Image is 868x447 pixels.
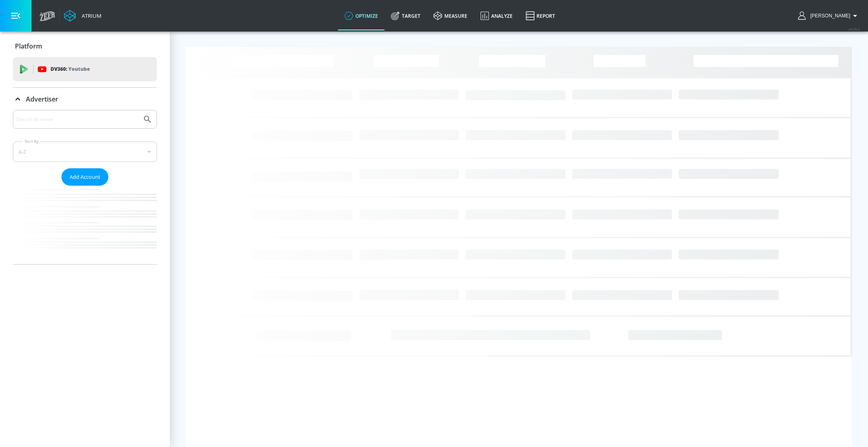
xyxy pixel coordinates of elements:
div: Advertiser [13,88,157,110]
p: Youtube [68,65,90,73]
span: Add Account [70,172,100,182]
a: Atrium [64,10,101,22]
span: login as: veronica.hernandez@zefr.com [807,13,850,19]
a: measure [427,1,474,30]
a: Target [384,1,427,30]
p: Advertiser [26,95,58,104]
span: v 4.25.2 [849,27,860,31]
input: Search by name [16,114,139,125]
div: A-Z [13,142,157,162]
p: DV360: [51,65,90,74]
button: [PERSON_NAME] [798,11,860,21]
a: Report [519,1,562,30]
div: Platform [13,35,157,57]
label: Sort By [23,139,40,144]
div: DV360: Youtube [13,57,157,81]
p: Platform [15,42,42,51]
button: Add Account [61,168,108,186]
div: Atrium [78,12,101,19]
div: Advertiser [13,110,157,264]
a: Analyze [474,1,519,30]
nav: list of Advertiser [13,186,157,264]
a: optimize [338,1,384,30]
